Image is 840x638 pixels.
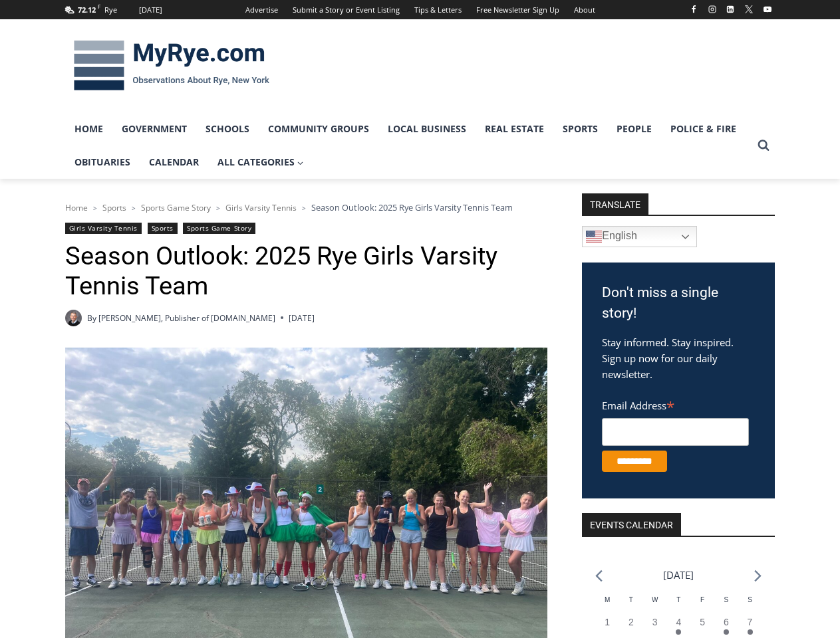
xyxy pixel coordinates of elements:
[690,595,714,615] div: Friday
[311,201,513,213] span: Season Outlook: 2025 Rye Girls Varsity Tennis Team
[65,310,82,326] a: Author image
[112,112,196,146] a: Government
[595,570,603,582] a: Previous month
[225,202,297,213] a: Girls Varsity Tennis
[602,392,749,416] label: Email Address
[752,134,775,158] button: View Search Form
[139,4,162,16] div: [DATE]
[65,201,547,214] nav: Breadcrumbs
[760,1,775,17] a: YouTube
[65,146,140,179] a: Obituaries
[722,1,738,17] a: Linkedin
[289,312,315,324] time: [DATE]
[607,112,661,146] a: People
[676,596,680,603] span: T
[652,596,658,603] span: W
[87,312,96,324] span: By
[196,112,259,146] a: Schools
[700,596,704,603] span: F
[595,595,619,615] div: Monday
[667,595,691,615] div: Thursday
[741,1,757,17] a: X
[724,617,729,627] time: 6
[553,112,607,146] a: Sports
[98,312,275,324] a: [PERSON_NAME], Publisher of [DOMAIN_NAME]
[619,595,643,615] div: Tuesday
[93,203,97,213] span: >
[629,617,634,627] time: 2
[748,617,753,627] time: 7
[586,229,602,245] img: en
[132,203,136,213] span: >
[704,1,720,17] a: Instagram
[602,282,755,324] h3: Don't miss a single story!
[643,595,667,615] div: Wednesday
[148,223,178,234] a: Sports
[259,112,378,146] a: Community Groups
[78,5,96,15] span: 72.12
[724,596,728,603] span: S
[582,226,697,247] a: English
[217,155,304,169] span: All Categories
[104,4,117,16] div: Rye
[65,112,752,179] nav: Primary Navigation
[700,617,705,627] time: 5
[748,629,753,635] em: Has events
[661,112,746,146] a: Police & Fire
[676,617,681,627] time: 4
[65,31,278,100] img: MyRye.com
[102,202,126,213] a: Sports
[724,629,729,635] em: Has events
[140,146,208,179] a: Calendar
[65,241,547,302] h1: Season Outlook: 2025 Rye Girls Varsity Tennis Team
[582,193,648,215] strong: TRANSLATE
[748,596,752,603] span: S
[686,1,702,17] a: Facebook
[141,202,211,213] a: Sports Game Story
[652,617,658,627] time: 3
[476,112,553,146] a: Real Estate
[605,596,610,603] span: M
[582,513,681,536] h2: Events Calendar
[714,595,738,615] div: Saturday
[98,3,100,10] span: F
[605,617,610,627] time: 1
[602,334,755,382] p: Stay informed. Stay inspired. Sign up now for our daily newsletter.
[65,223,142,234] a: Girls Varsity Tennis
[65,112,112,146] a: Home
[216,203,220,213] span: >
[663,566,694,584] li: [DATE]
[754,570,762,582] a: Next month
[65,202,88,213] a: Home
[378,112,476,146] a: Local Business
[629,596,633,603] span: T
[208,146,313,179] a: All Categories
[738,595,762,615] div: Sunday
[183,223,255,234] a: Sports Game Story
[302,203,306,213] span: >
[676,629,681,635] em: Has events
